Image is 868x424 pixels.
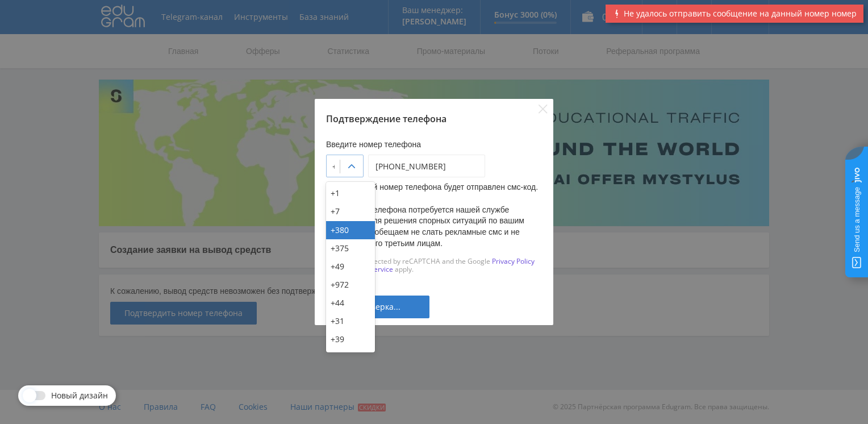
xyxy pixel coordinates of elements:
[51,391,108,400] span: Новый дизайн
[326,239,375,257] div: +375
[326,184,375,202] div: +1
[356,302,400,311] span: Проверка...
[326,202,375,221] div: +7
[326,221,375,239] div: +380
[539,105,548,114] button: Close
[624,9,857,18] div: Не удалось отправить сообщение на данный номер номер
[326,205,542,249] p: Ваш номер телефона потребуется нашей службе поддержки для решения спорных ситуаций по вашим заказ...
[492,256,535,266] a: Privacy Policy
[326,182,542,193] p: На указанный номер телефона будет отправлен смс-код.
[326,330,375,348] div: +39
[326,257,542,273] div: This site is protected by reCAPTCHA and the Google and apply.
[326,348,375,367] div: +43
[326,294,375,312] div: +44
[326,257,375,276] div: +49
[326,113,542,125] div: Подтверждение телефона
[326,312,375,330] div: +31
[326,296,429,318] button: Проверка...
[326,276,375,294] div: +972
[326,139,542,151] p: Введите номер телефона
